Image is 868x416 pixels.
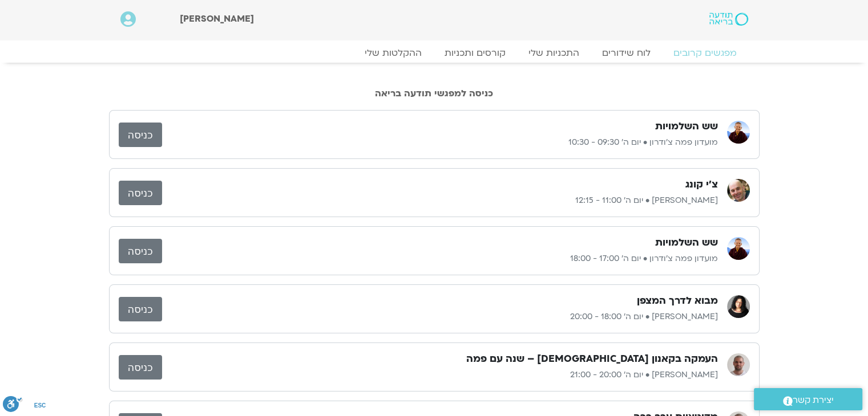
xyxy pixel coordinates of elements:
a: כניסה [119,181,162,205]
a: קורסים ותכניות [433,47,517,59]
p: [PERSON_NAME] • יום ה׳ 20:00 - 21:00 [162,368,718,382]
span: [PERSON_NAME] [180,13,254,25]
img: אריאל מירוז [727,179,750,202]
img: מועדון פמה צ'ודרון [727,237,750,260]
p: [PERSON_NAME] • יום ה׳ 11:00 - 12:15 [162,194,718,207]
a: כניסה [119,239,162,263]
a: לוח שידורים [591,47,662,59]
span: יצירת קשר [793,393,834,408]
h3: צ'י קונג [685,178,718,191]
h2: כניסה למפגשי תודעה בריאה [109,88,760,99]
p: מועדון פמה צ'ודרון • יום ה׳ 09:30 - 10:30 [162,136,718,149]
img: מועדון פמה צ'ודרון [727,121,750,144]
h3: מבוא לדרך המצפן [637,294,718,308]
img: דקל קנטי [727,353,750,376]
a: ההקלטות שלי [353,47,433,59]
img: ארנינה קשתן [727,295,750,318]
nav: Menu [120,47,748,59]
a: כניסה [119,123,162,147]
p: מועדון פמה צ'ודרון • יום ה׳ 17:00 - 18:00 [162,252,718,266]
a: כניסה [119,355,162,380]
a: יצירת קשר [754,388,862,410]
h3: שש השלמויות [655,120,718,133]
h3: שש השלמויות [655,236,718,250]
a: התכניות שלי [517,47,591,59]
p: [PERSON_NAME] • יום ה׳ 18:00 - 20:00 [162,310,718,324]
a: כניסה [119,297,162,321]
a: מפגשים קרובים [662,47,748,59]
h3: העמקה בקאנון [DEMOGRAPHIC_DATA] – שנה עם פמה [466,352,718,366]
